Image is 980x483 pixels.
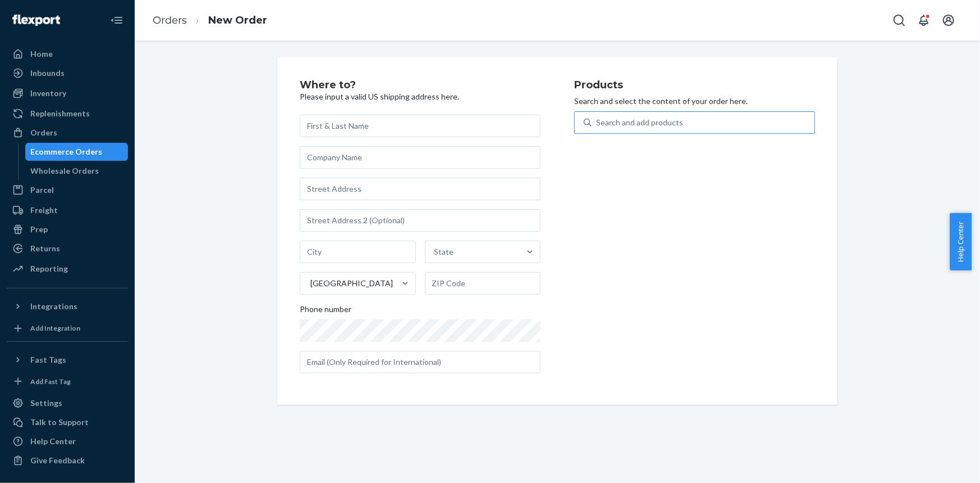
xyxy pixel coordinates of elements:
[30,455,85,466] div: Give Feedback
[7,297,128,315] button: Integrations
[30,205,58,216] div: Freight
[25,143,129,161] a: Ecommerce Orders
[30,398,62,409] div: Settings
[300,115,541,137] input: First & Last Name
[30,417,89,428] div: Talk to Support
[30,263,68,274] div: Reporting
[31,146,103,157] div: Ecommerce Orders
[574,80,815,91] h2: Products
[300,91,541,102] p: Please input a valid US shipping address here.
[300,304,351,319] span: Phone number
[7,452,128,470] button: Give Feedback
[425,272,541,295] input: ZIP Code
[12,15,60,26] img: Flexport logo
[7,181,128,199] a: Parcel
[30,377,71,386] div: Add Fast Tag
[300,209,541,232] input: Street Address 2 (Optional)
[7,260,128,278] a: Reporting
[30,224,48,235] div: Prep
[30,127,57,138] div: Orders
[144,4,276,37] ol: breadcrumbs
[7,64,128,82] a: Inbounds
[950,213,972,270] button: Help Center
[7,124,128,142] a: Orders
[7,105,128,123] a: Replenishments
[30,108,90,119] div: Replenishments
[7,320,128,337] a: Add Integration
[30,323,80,333] div: Add Integration
[7,45,128,63] a: Home
[153,14,187,26] a: Orders
[30,88,66,99] div: Inventory
[7,240,128,258] a: Returns
[106,9,128,31] button: Close Navigation
[300,351,541,373] input: Email (Only Required for International)
[7,84,128,102] a: Inventory
[30,67,65,79] div: Inbounds
[30,184,54,196] div: Parcel
[300,146,541,169] input: Company Name
[310,278,393,289] div: [GEOGRAPHIC_DATA]
[937,9,960,31] button: Open account menu
[30,354,66,365] div: Fast Tags
[7,413,128,431] a: Talk to Support
[25,162,129,180] a: Wholesale Orders
[596,117,683,128] div: Search and add products
[7,351,128,369] button: Fast Tags
[7,373,128,390] a: Add Fast Tag
[7,201,128,219] a: Freight
[309,278,310,289] input: [GEOGRAPHIC_DATA]
[7,432,128,450] a: Help Center
[7,394,128,412] a: Settings
[30,243,60,254] div: Returns
[31,165,99,177] div: Wholesale Orders
[208,14,267,26] a: New Order
[574,96,815,107] p: Search and select the content of your order here.
[30,48,53,60] div: Home
[434,246,454,258] div: State
[913,9,935,31] button: Open notifications
[888,9,910,31] button: Open Search Box
[300,178,541,200] input: Street Address
[7,220,128,238] a: Prep
[300,80,541,91] h2: Where to?
[30,301,77,312] div: Integrations
[300,241,416,263] input: City
[30,436,76,447] div: Help Center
